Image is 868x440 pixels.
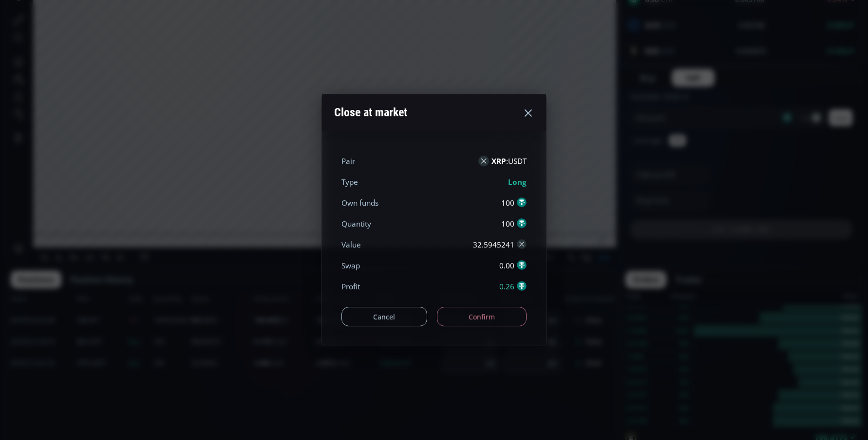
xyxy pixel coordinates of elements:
[501,197,527,209] div: 100
[491,156,527,167] span: :USDT
[341,307,427,326] button: Cancel
[32,22,48,31] div: GBP
[341,156,355,167] div: Pair
[341,176,358,188] div: Type
[491,156,506,166] b: XRP
[110,391,118,399] div: 1d
[187,24,192,31] div: H
[58,22,132,31] div: Great British Pound
[132,5,160,13] div: Compare
[57,35,63,42] div: 62
[341,239,361,250] div: Value
[63,391,73,399] div: 3m
[79,391,89,399] div: 1m
[499,281,527,292] div: 0.26
[499,391,546,399] span: 13:38:39 (UTC)
[192,24,215,31] div: 199.476
[508,177,527,187] b: Long
[496,386,549,404] button: 13:38:39 (UTC)
[588,386,608,404] div: Toggle Auto Scale
[341,260,360,271] div: Swap
[501,218,527,229] div: 100
[437,307,527,326] button: Confirm
[35,391,42,399] div: 5y
[218,24,222,31] div: L
[148,21,161,32] div: More
[183,5,212,13] div: Indicators
[81,5,91,13] div: 1 m
[96,391,104,399] div: 5d
[473,239,527,250] div: 32.5945241
[572,386,588,404] div: Toggle Log Scale
[131,386,146,404] div: Go to
[341,281,360,292] div: Profit
[49,391,57,399] div: 1y
[559,386,572,404] div: Toggle Percentage
[576,391,585,399] div: log
[222,24,245,31] div: 198.940
[253,24,276,31] div: 199.418
[499,260,527,271] div: 0.00
[341,197,378,209] div: Own funds
[248,24,253,31] div: C
[134,21,148,32] div: Hide
[341,218,371,229] div: Quantity
[334,100,407,125] div: Close at market
[592,391,605,399] div: auto
[161,24,184,31] div: 198.948
[48,22,58,31] div: 1
[9,130,17,139] div: 
[32,35,53,42] div: Volume
[279,24,326,31] div: +0.468 (+0.23%)
[22,363,27,376] div: Hide Drawings Toolbar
